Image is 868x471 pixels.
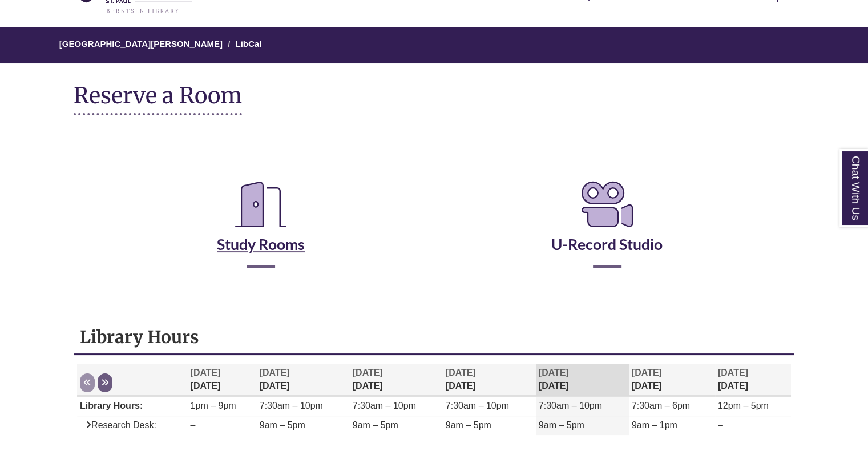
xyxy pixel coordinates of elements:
span: [DATE] [718,368,748,377]
h1: Library Hours [80,326,788,348]
span: [DATE] [260,368,290,377]
span: 7:30am – 10pm [353,401,416,410]
span: 9am – 5pm [446,420,491,430]
span: 9am – 5pm [539,420,584,430]
th: [DATE] [257,364,350,396]
th: [DATE] [443,364,536,396]
span: Research Desk: [80,420,156,430]
a: [GEOGRAPHIC_DATA][PERSON_NAME] [59,39,223,49]
span: [DATE] [353,368,383,377]
span: 9am – 1pm [632,420,677,430]
span: [DATE] [191,368,221,377]
span: 7:30am – 10pm [539,401,602,410]
span: 9am – 5pm [353,420,398,430]
span: 1pm – 9pm [191,401,236,410]
span: 7:30am – 6pm [632,401,690,410]
span: 9am – 5pm [260,420,305,430]
h1: Reserve a Room [74,83,242,115]
th: [DATE] [536,364,629,396]
span: 7:30am – 10pm [260,401,323,410]
a: LibCal [235,39,261,49]
a: Study Rooms [217,207,305,253]
span: [DATE] [539,368,569,377]
th: [DATE] [350,364,443,396]
div: Reserve a Room [74,144,794,301]
span: [DATE] [446,368,476,377]
span: – [718,420,723,430]
span: – [191,420,196,430]
button: Next week [98,373,112,392]
th: [DATE] [188,364,257,396]
span: 12pm – 5pm [718,401,769,410]
div: Library Hours [74,320,794,455]
span: 7:30am – 10pm [446,401,509,410]
th: [DATE] [715,364,791,396]
nav: Breadcrumb [74,27,794,63]
td: Library Hours: [77,397,187,416]
a: U-Record Studio [551,207,663,253]
span: [DATE] [632,368,662,377]
button: Previous week [80,373,95,392]
th: [DATE] [629,364,715,396]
